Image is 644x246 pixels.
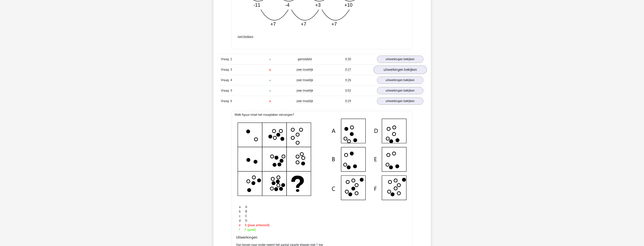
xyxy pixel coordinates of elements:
[345,57,351,61] span: 0:30
[230,57,232,61] span: 2
[296,89,313,93] span: zeer moeilijk
[344,2,352,8] tspan: +10
[221,67,230,72] span: Vraag
[236,235,408,240] h4: Uitwerkingen
[377,87,423,94] a: uitwerkingen bekijken
[239,205,245,209] span: a
[236,209,408,214] div: B
[345,68,351,72] span: 0:27
[230,89,232,92] span: 5
[331,21,337,27] tspan: +7
[239,214,245,218] span: c
[345,89,351,93] span: 0:02
[296,99,313,103] span: zeer moeilijk
[236,228,408,232] div: F (goed)
[239,218,245,223] span: d
[345,78,351,82] span: 0:26
[239,228,245,232] span: f
[301,21,306,27] tspan: +7
[253,2,260,8] tspan: -11
[221,57,230,61] span: Vraag
[221,99,230,103] span: Vraag
[315,2,321,8] tspan: +3
[239,209,245,214] span: b
[377,77,423,84] a: uitwerkingen bekijken
[298,57,312,61] span: gemiddeld
[230,99,232,103] span: 6
[236,218,408,223] div: D
[377,97,423,105] a: uitwerkingen bekijken
[285,2,289,8] tspan: -4
[230,78,232,82] span: 4
[236,223,408,228] div: E (jouw antwoord)
[230,68,232,71] span: 3
[377,56,423,63] a: uitwerkingen bekijken
[239,223,245,228] span: e
[373,65,427,74] a: uitwerkingen bekijken
[296,78,313,82] span: zeer moeilijk
[238,35,253,38] span: Geef feedback
[345,99,351,103] span: 0:29
[221,78,230,82] span: Vraag
[221,88,230,93] span: Vraag
[270,21,276,27] tspan: +7
[236,214,408,218] div: C
[296,68,313,72] span: zeer moeilijk
[236,205,408,209] div: A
